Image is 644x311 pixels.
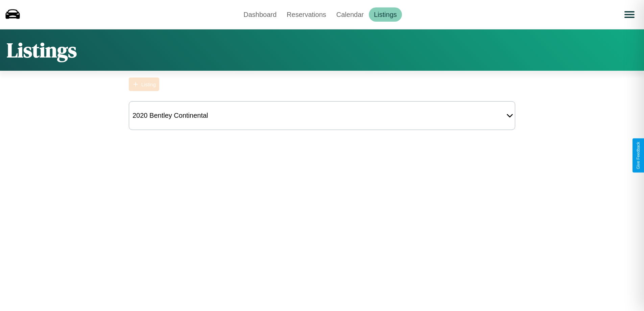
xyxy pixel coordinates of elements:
[282,7,331,22] a: Reservations
[129,108,212,123] div: 2020 Bentley Continental
[369,7,402,22] a: Listings
[129,77,159,91] button: Listing
[7,36,77,64] h1: Listings
[238,7,282,22] a: Dashboard
[141,82,156,87] div: Listing
[636,142,641,169] div: Give Feedback
[620,5,639,24] button: Open menu
[331,7,369,22] a: Calendar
